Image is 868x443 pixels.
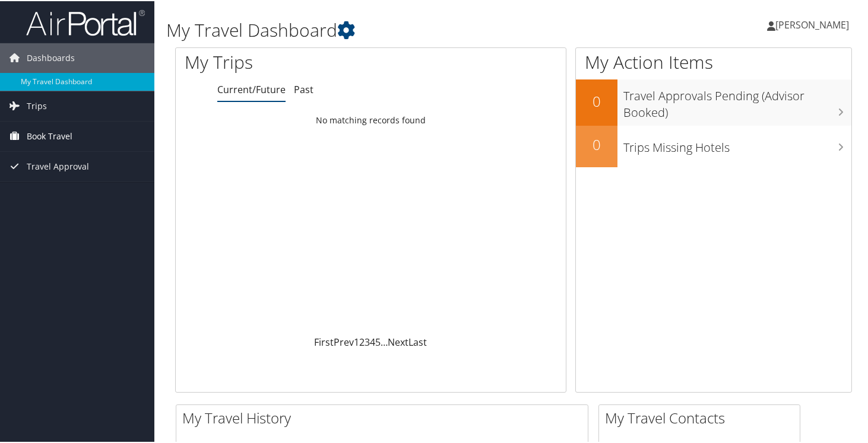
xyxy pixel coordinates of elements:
h1: My Travel Dashboard [166,17,629,42]
a: 5 [375,334,381,348]
a: First [314,334,334,348]
a: 4 [370,334,375,348]
a: 0Travel Approvals Pending (Advisor Booked) [576,78,851,124]
a: 1 [354,334,359,348]
a: [PERSON_NAME] [767,6,861,42]
a: 2 [359,334,365,348]
span: … [381,334,388,348]
h2: My Travel History [182,407,588,427]
img: airportal-logo.png [26,8,145,36]
a: Next [388,334,408,348]
a: Past [294,82,313,95]
span: Dashboards [27,42,75,72]
h2: 0 [576,90,617,110]
span: Travel Approval [27,151,89,180]
a: 3 [365,334,370,348]
h3: Travel Approvals Pending (Advisor Booked) [623,81,851,120]
a: Last [408,334,427,348]
h1: My Trips [185,49,394,74]
a: Prev [334,334,354,348]
h3: Trips Missing Hotels [623,132,851,155]
h1: My Action Items [576,49,851,74]
a: Current/Future [217,82,286,95]
span: Book Travel [27,120,72,150]
h2: My Travel Contacts [605,407,800,427]
span: [PERSON_NAME] [775,17,849,30]
td: No matching records found [176,109,566,130]
span: Trips [27,90,47,120]
h2: 0 [576,133,617,154]
a: 0Trips Missing Hotels [576,125,851,166]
